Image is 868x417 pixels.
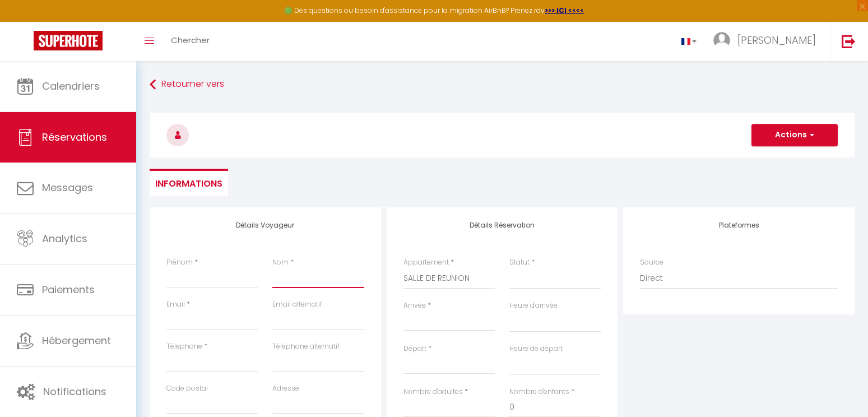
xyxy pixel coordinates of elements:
label: Départ [403,344,426,354]
label: Source [640,257,663,268]
a: Retourner vers [150,75,855,95]
h4: Plateformes [640,221,838,229]
label: Heure de départ [509,344,563,354]
span: Calendriers [42,79,100,93]
span: Hébergement [42,333,111,347]
li: Informations [150,169,228,196]
label: Heure d'arrivée [509,300,558,311]
img: Super Booking [34,31,103,50]
span: [PERSON_NAME] [737,33,816,47]
a: >>> ICI <<<< [545,6,584,15]
h4: Détails Réservation [403,221,601,229]
img: ... [713,32,730,49]
span: Chercher [171,34,210,46]
label: Email [166,299,185,310]
label: Appartement [403,257,449,268]
label: Email alternatif [272,299,322,310]
span: Messages [42,180,93,194]
label: Nombre d'enfants [509,387,569,397]
span: Réservations [42,130,107,144]
a: Chercher [163,22,218,61]
span: Analytics [42,231,87,245]
a: ... [PERSON_NAME] [705,22,830,61]
label: Arrivée [403,300,426,311]
label: Nom [272,257,289,268]
img: logout [842,34,856,48]
label: Prénom [166,257,193,268]
label: Adresse [272,383,299,394]
span: Paiements [42,282,95,296]
label: Téléphone alternatif [272,341,340,352]
button: Actions [751,124,838,146]
label: Statut [509,257,530,268]
span: Notifications [43,384,106,399]
h4: Détails Voyageur [166,221,364,229]
label: Code postal [166,383,208,394]
label: Téléphone [166,341,202,352]
label: Nombre d'adultes [403,387,463,397]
